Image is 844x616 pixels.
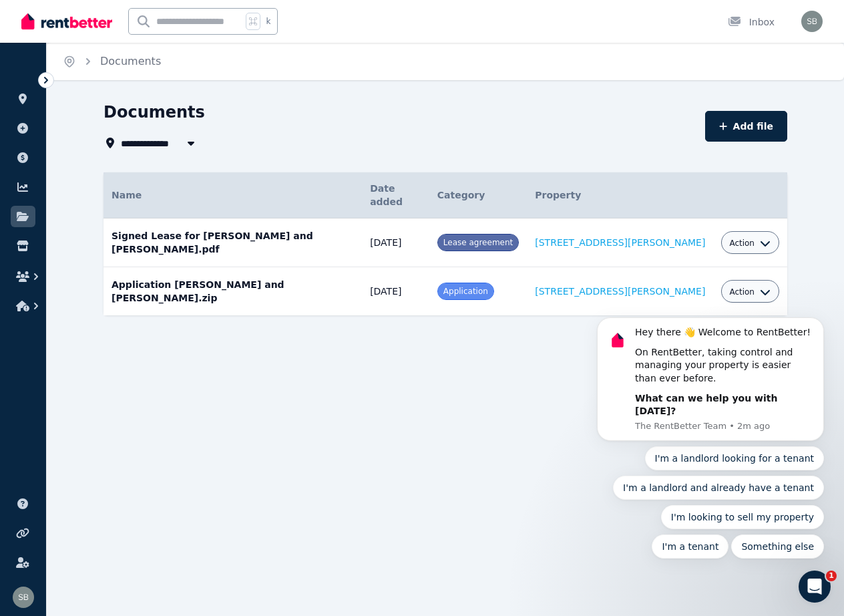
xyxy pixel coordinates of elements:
span: 1 [826,571,837,581]
span: Application [443,287,488,296]
th: Property [527,172,713,218]
div: Inbox [728,15,775,29]
th: Category [429,172,527,218]
nav: Breadcrumb [47,43,177,80]
img: Shannon Bufton [13,587,34,608]
a: [STREET_ADDRESS][PERSON_NAME] [535,286,705,297]
span: k [266,16,270,27]
button: Add file [705,111,787,142]
span: Lease agreement [443,238,513,247]
iframe: Intercom notifications message [577,198,844,580]
h1: Documents [103,102,205,123]
img: RentBetter [21,11,112,31]
td: [DATE] [362,218,429,267]
td: [DATE] [362,267,429,316]
a: Documents [100,55,161,67]
img: Shannon Bufton [801,11,823,32]
th: Date added [362,172,429,218]
span: Name [112,190,142,200]
a: [STREET_ADDRESS][PERSON_NAME] [535,237,705,248]
td: Signed Lease for [PERSON_NAME] and [PERSON_NAME].pdf [103,218,362,267]
td: Application [PERSON_NAME] and [PERSON_NAME].zip [103,267,362,316]
iframe: Intercom live chat [799,571,831,603]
